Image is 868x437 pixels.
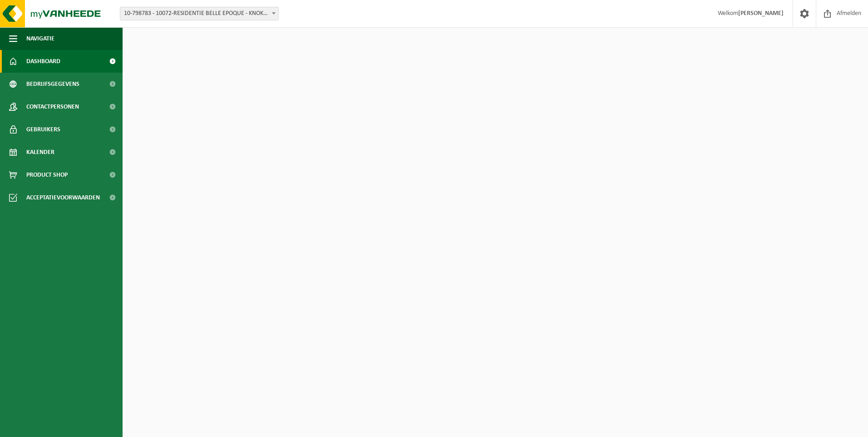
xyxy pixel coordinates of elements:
[26,164,68,186] span: Product Shop
[26,73,79,95] span: Bedrijfsgegevens
[26,50,60,73] span: Dashboard
[26,95,79,118] span: Contactpersonen
[120,7,278,20] span: 10-798783 - 10072-RESIDENTIE BELLE EPOQUE - KNOKKE
[120,7,279,20] span: 10-798783 - 10072-RESIDENTIE BELLE EPOQUE - KNOKKE
[738,10,784,17] strong: [PERSON_NAME]
[26,186,100,209] span: Acceptatievoorwaarden
[26,141,54,164] span: Kalender
[26,27,54,50] span: Navigatie
[26,118,60,141] span: Gebruikers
